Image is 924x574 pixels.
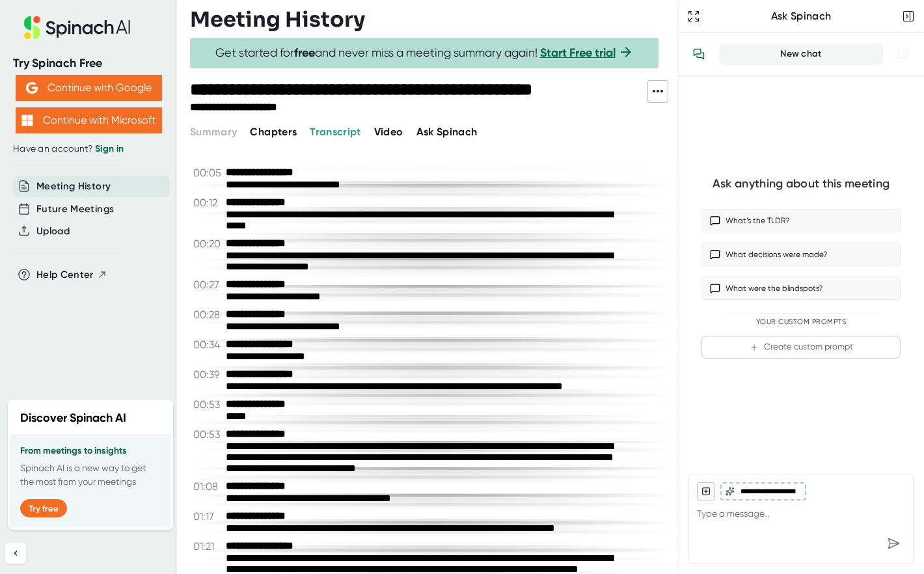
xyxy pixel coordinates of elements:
button: Collapse sidebar [5,543,26,564]
button: What decisions were made? [701,243,901,266]
span: 01:17 [193,510,223,523]
div: Ask anything about this meeting [713,176,890,191]
button: Expand to Ask Spinach page [685,7,703,25]
span: Ask Spinach [416,126,478,138]
div: Your Custom Prompts [701,318,901,327]
button: Help Center [36,267,107,282]
img: Aehbyd4JwY73AAAAAElFTkSuQmCC [26,82,38,94]
span: 00:12 [193,197,223,209]
span: 00:39 [193,368,223,381]
span: Summary [190,126,237,138]
span: Chapters [250,126,297,138]
span: 00:53 [193,428,223,441]
b: free [294,46,315,60]
span: 00:53 [193,398,223,411]
span: 00:27 [193,279,223,291]
span: 00:20 [193,238,223,250]
div: Ask Spinach [703,10,899,23]
button: Continue with Google [16,75,162,101]
button: Video [374,124,403,140]
div: New chat [728,48,874,60]
h2: Discover Spinach AI [20,409,126,427]
button: Future Meetings [36,202,114,217]
h3: From meetings to insights [20,446,161,456]
button: Summary [190,124,237,140]
span: Help Center [36,267,94,282]
button: Chapters [250,124,297,140]
button: Create custom prompt [701,336,901,359]
span: Get started for and never miss a meeting summary again! [215,46,634,61]
span: Transcript [310,126,361,138]
span: Video [374,126,403,138]
button: Continue with Microsoft [16,107,162,133]
span: 00:34 [193,338,223,351]
button: What’s the TLDR? [701,209,901,232]
p: Spinach AI is a new way to get the most from your meetings [20,461,161,489]
div: Have an account? [13,143,164,155]
span: 00:28 [193,308,223,321]
h3: Meeting History [190,7,365,32]
button: View conversation history [686,41,712,67]
a: Sign in [95,143,124,154]
button: Meeting History [36,179,111,194]
button: Try free [20,499,67,517]
a: Start Free trial [540,46,616,60]
span: 00:05 [193,167,223,179]
span: 01:08 [193,480,223,493]
div: Send message [882,532,905,555]
button: Ask Spinach [416,124,478,140]
button: Close conversation sidebar [899,7,917,25]
span: 01:21 [193,540,223,553]
button: What were the blindspots? [701,277,901,300]
button: Upload [36,224,70,239]
button: Transcript [310,124,361,140]
div: Try Spinach Free [13,56,164,71]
